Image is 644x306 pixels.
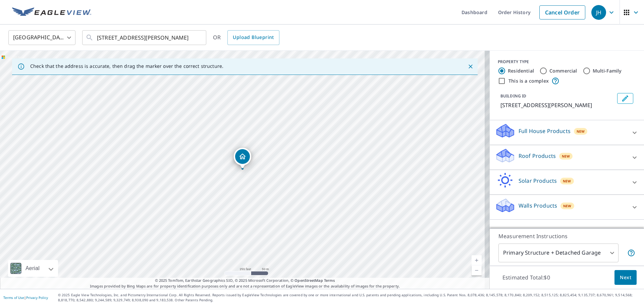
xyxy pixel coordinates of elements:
a: Current Level 17, Zoom In [472,255,482,265]
img: EV Logo [12,7,91,17]
a: Terms [324,278,335,283]
a: Current Level 17, Zoom Out [472,265,482,275]
label: This is a complex [508,78,549,84]
input: Search by address or latitude-longitude [97,28,193,47]
p: © 2025 Eagle View Technologies, Inc. and Pictometry International Corp. All Rights Reserved. Repo... [58,293,641,303]
p: Check that the address is accurate, then drag the marker over the correct structure. [30,63,223,69]
p: Roof Products [519,152,556,160]
a: Upload Blueprint [227,30,279,45]
div: Full House ProductsNew [495,123,639,142]
div: Primary Structure + Detached Garage [498,244,619,262]
div: Aerial [8,260,58,277]
p: Walls Products [519,202,557,210]
div: Aerial [23,260,42,277]
p: | [3,296,48,300]
p: BUILDING ID [500,93,526,99]
label: Commercial [549,68,577,74]
span: New [577,129,585,134]
button: Edit building 1 [617,93,633,104]
div: Solar ProductsNew [495,173,639,192]
div: JH [591,5,606,20]
span: Your report will include the primary structure and a detached garage if one exists. [627,249,635,257]
label: Multi-Family [593,68,622,74]
p: Measurement Instructions [498,232,635,240]
a: Cancel Order [539,5,585,19]
div: Walls ProductsNew [495,198,639,217]
a: Privacy Policy [26,295,48,300]
p: [STREET_ADDRESS][PERSON_NAME] [500,101,614,109]
button: Close [466,62,475,71]
button: Next [614,270,637,285]
span: New [562,154,570,159]
span: © 2025 TomTom, Earthstar Geographics SIO, © 2025 Microsoft Corporation, © [155,278,335,283]
a: Terms of Use [3,295,24,300]
div: OR [213,30,279,45]
div: Roof ProductsNew [495,148,639,167]
div: Dropped pin, building 1, Residential property, 757 Munro Rd Chattanooga, TN 37415 [234,148,251,169]
p: Full House Products [519,127,571,135]
span: New [563,178,571,184]
label: Residential [508,68,534,74]
p: Estimated Total: $0 [497,270,555,285]
div: PROPERTY TYPE [498,59,636,65]
div: [GEOGRAPHIC_DATA] [8,28,75,47]
span: Upload Blueprint [233,33,274,42]
a: OpenStreetMap [294,278,323,283]
span: Next [620,273,631,282]
p: Solar Products [519,177,557,185]
span: New [563,203,572,209]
